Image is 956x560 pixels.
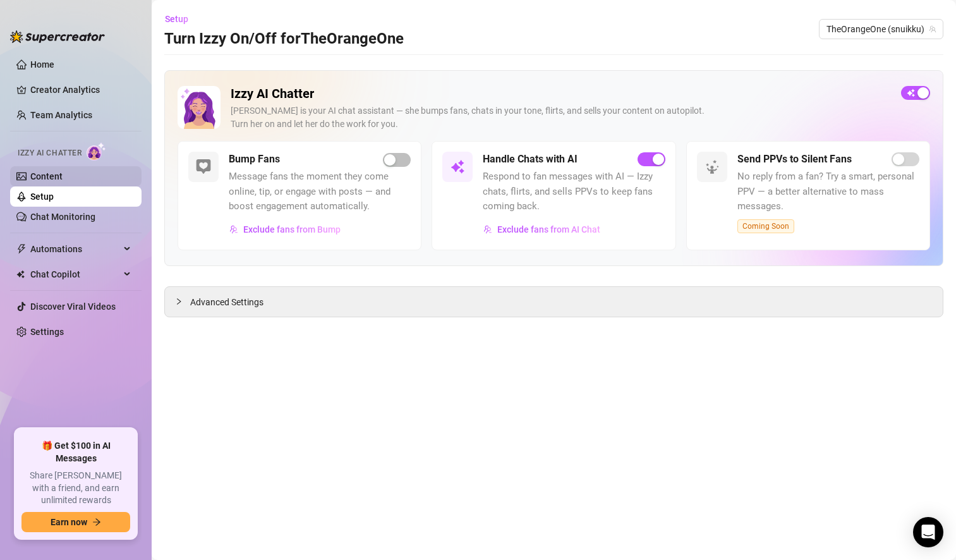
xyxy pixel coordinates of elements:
h5: Bump Fans [229,152,280,167]
h3: Turn Izzy On/Off for TheOrangeOne [164,29,404,49]
a: Discover Viral Videos [30,301,116,312]
img: logo-BBDzfeDw.svg [10,30,105,43]
div: Open Intercom Messenger [913,517,943,547]
button: Exclude fans from Bump [229,219,341,240]
button: Earn nowarrow-right [21,512,130,532]
a: Settings [30,327,64,337]
span: Share [PERSON_NAME] with a friend, and earn unlimited rewards [21,470,130,507]
img: svg%3e [450,159,465,174]
span: Coming Soon [737,219,794,233]
img: svg%3e [483,225,492,234]
a: Setup [30,192,54,202]
button: Setup [164,9,198,29]
span: arrow-right [92,518,101,527]
h5: Send PPVs to Silent Fans [737,152,852,167]
img: Chat Copilot [16,270,25,279]
button: Exclude fans from AI Chat [483,219,601,240]
span: Automations [30,239,120,259]
span: Message fans the moment they come online, tip, or engage with posts — and boost engagement automa... [229,169,411,214]
img: svg%3e [196,159,211,174]
span: 🎁 Get $100 in AI Messages [21,440,130,465]
span: Advanced Settings [190,295,263,309]
a: Content [30,171,63,181]
img: svg%3e [705,159,720,174]
a: Creator Analytics [30,80,131,100]
span: Respond to fan messages with AI — Izzy chats, flirts, and sells PPVs to keep fans coming back. [483,169,665,214]
h2: Izzy AI Chatter [231,86,891,102]
img: Izzy AI Chatter [178,86,221,129]
img: AI Chatter [87,142,106,161]
a: Team Analytics [30,110,92,120]
span: Exclude fans from AI Chat [497,224,600,234]
div: collapsed [175,295,190,308]
span: No reply from a fan? Try a smart, personal PPV — a better alternative to mass messages. [737,169,919,214]
div: [PERSON_NAME] is your AI chat assistant — she bumps fans, chats in your tone, flirts, and sells y... [231,104,891,131]
span: Chat Copilot [30,264,120,284]
span: Setup [165,14,188,24]
span: Izzy AI Chatter [18,147,82,159]
span: team [929,25,936,33]
span: thunderbolt [16,244,27,254]
span: Exclude fans from Bump [243,224,341,234]
img: svg%3e [229,225,238,234]
span: TheOrangeOne (snuikku) [826,20,936,39]
span: collapsed [175,298,183,305]
a: Home [30,59,54,70]
span: Earn now [51,517,87,527]
h5: Handle Chats with AI [483,152,578,167]
a: Chat Monitoring [30,212,95,222]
